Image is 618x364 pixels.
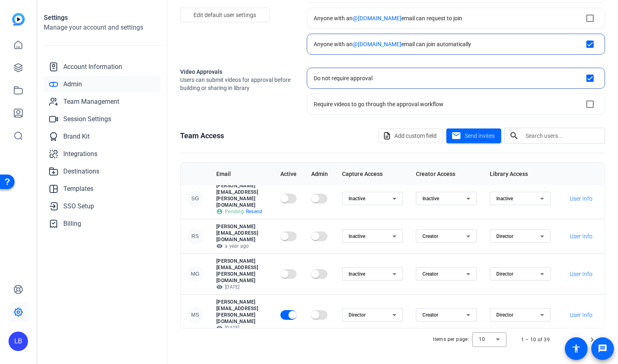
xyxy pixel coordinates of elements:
span: Creator [422,271,438,277]
mat-icon: visibility [216,325,223,331]
span: User Info [570,270,592,278]
button: Previous page [563,330,582,349]
mat-icon: visibility [216,243,223,249]
span: @[DOMAIN_NAME] [353,15,401,21]
span: Director [496,233,513,239]
span: SSO Setup [63,201,94,211]
span: Inactive [349,196,365,201]
div: 1 – 10 of 39 [521,336,550,344]
span: Session Settings [63,114,111,124]
span: User Info [570,195,592,203]
mat-icon: mail [451,131,461,141]
span: @[DOMAIN_NAME] [353,41,401,47]
button: Next page [582,330,602,349]
span: Destinations [63,167,99,176]
div: Do not require approval [314,74,373,82]
div: Anyone with an email can join automatically [314,40,471,48]
span: Director [496,312,513,318]
span: Integrations [63,149,97,159]
button: Add custom field [378,128,443,143]
mat-icon: account_circle [216,208,223,215]
span: Templates [63,184,93,194]
button: Send invites [446,128,501,143]
mat-icon: search [504,131,524,141]
span: Add custom field [394,128,437,143]
mat-icon: accessibility [571,344,581,353]
span: Edit default user settings [194,7,256,23]
mat-icon: visibility [216,284,223,290]
mat-icon: message [598,344,607,353]
p: [PERSON_NAME][EMAIL_ADDRESS][PERSON_NAME][DOMAIN_NAME] [216,299,267,325]
input: Search users... [525,131,599,141]
button: Edit default user settings [180,8,269,22]
span: Creator [422,233,438,239]
span: Pending [225,208,244,215]
th: Admin [305,163,336,185]
span: Account Information [63,62,122,72]
button: User Info [564,229,598,244]
a: Templates [44,181,160,197]
h1: Settings [44,13,160,23]
span: Resend [246,208,263,215]
th: Email [210,163,274,185]
a: Session Settings [44,111,160,127]
a: Billing [44,216,160,232]
p: [PERSON_NAME][EMAIL_ADDRESS][DOMAIN_NAME] [216,223,267,243]
div: Anyone with an email can request to join [314,14,462,22]
span: Inactive [422,196,439,201]
div: Require videos to go through the approval workflow [314,100,444,108]
th: Capture Access [336,163,409,185]
div: RS [187,228,203,244]
span: Inactive [349,233,365,239]
span: Billing [63,219,81,229]
th: Active [274,163,305,185]
p: [PERSON_NAME][EMAIL_ADDRESS][PERSON_NAME][DOMAIN_NAME] [216,182,267,208]
a: Admin [44,76,160,92]
span: Brand Kit [63,132,90,141]
button: User Info [564,191,598,206]
th: Library Access [483,163,557,185]
p: a year ago [216,243,267,249]
span: User Info [570,311,592,319]
h2: Video Approvals [180,68,294,76]
p: [PERSON_NAME][EMAIL_ADDRESS][PERSON_NAME][DOMAIN_NAME] [216,258,267,284]
span: Creator [422,312,438,318]
span: Team Management [63,97,119,107]
p: [DATE] [216,284,267,290]
h2: Manage your account and settings [44,23,160,32]
a: Team Management [44,94,160,110]
span: Director [496,271,513,277]
button: User Info [564,308,598,322]
div: MS [187,307,203,323]
span: Inactive [496,196,513,201]
span: Director [349,312,366,318]
p: [DATE] [216,325,267,331]
a: Integrations [44,146,160,162]
a: Account Information [44,59,160,75]
h1: Team Access [180,130,224,141]
div: MG [187,266,203,282]
div: Items per page: [433,335,469,343]
div: LB [9,332,28,351]
span: User Info [570,232,592,240]
button: User Info [564,267,598,281]
span: Inactive [349,271,365,277]
a: Brand Kit [44,128,160,145]
a: Destinations [44,163,160,180]
a: SSO Setup [44,198,160,214]
span: Admin [63,79,82,89]
th: Creator Access [409,163,483,185]
span: Send invites [465,132,495,140]
img: blue-gradient.svg [12,13,25,26]
div: SG [187,191,203,207]
span: Users can submit videos for approval before building or sharing in library [180,76,294,92]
